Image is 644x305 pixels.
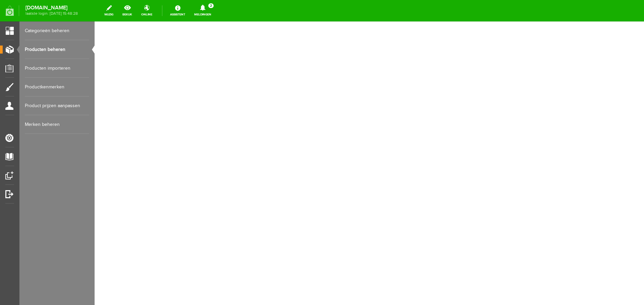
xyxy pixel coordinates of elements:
[166,3,189,18] a: Assistent
[118,3,136,18] a: bekijk
[25,21,89,40] a: Categorieën beheren
[25,96,89,115] a: Product prijzen aanpassen
[25,40,89,59] a: Producten beheren
[25,12,78,15] span: laatste login: [DATE] 15:48:28
[25,78,89,96] a: Productkenmerken
[100,3,117,18] a: wijzig
[25,6,78,10] strong: [DOMAIN_NAME]
[208,3,214,8] span: 2
[25,59,89,78] a: Producten importeren
[137,3,156,18] a: online
[190,3,215,18] a: Meldingen2
[25,115,89,134] a: Merken beheren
